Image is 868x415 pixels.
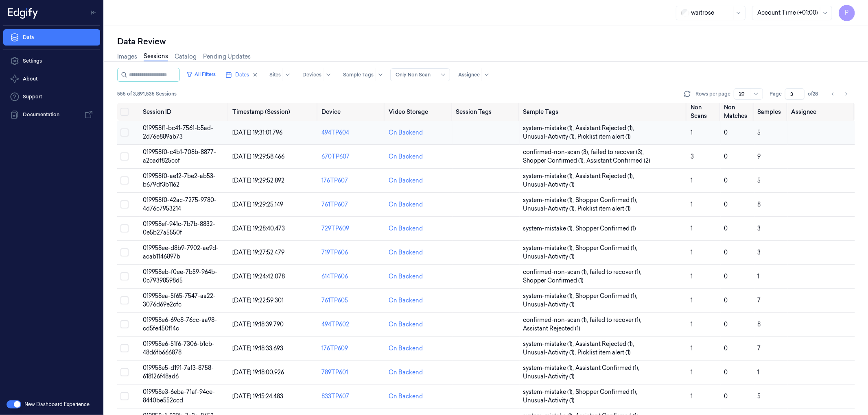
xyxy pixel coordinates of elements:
div: On Backend [389,128,423,137]
span: [DATE] 19:24:42.078 [232,273,285,280]
a: Sessions [144,52,168,61]
span: 0 [724,393,728,400]
span: Picklist item alert (1) [577,348,631,357]
span: 5 [758,393,761,400]
span: 1 [691,201,693,208]
span: 019958f0-ae12-7be2-ab53-b679df3b1162 [143,172,216,188]
span: system-mistake (1) , [523,340,575,348]
div: On Backend [389,176,423,185]
button: Go to previous page [827,88,839,100]
span: 1 [691,393,693,400]
span: Shopper Confirmed (1) , [523,156,586,165]
span: Unusual-Activity (1) , [523,348,577,357]
span: Dates [235,71,249,78]
div: 614TP606 [321,272,382,281]
button: Select row [120,344,129,352]
span: Shopper Confirmed (1) [575,224,636,233]
span: 0 [724,225,728,232]
span: 1 [758,273,760,280]
span: [DATE] 19:28:40.473 [232,225,285,232]
button: Select row [120,392,129,400]
span: system-mistake (1) , [523,292,575,300]
span: confirmed-non-scan (1) , [523,268,590,276]
span: 1 [691,177,693,184]
span: Unusual-Activity (1) [523,252,575,261]
span: failed to recover (1) , [590,268,643,276]
button: Select row [120,296,129,304]
div: 719TP606 [321,248,382,257]
span: Assistant Rejected (1) , [575,340,636,348]
span: of 28 [808,90,821,98]
div: On Backend [389,344,423,353]
span: system-mistake (1) , [523,388,575,396]
div: On Backend [389,152,423,161]
span: Shopper Confirmed (1) , [575,292,639,300]
span: 0 [724,297,728,304]
span: 019958eb-f0ee-7b59-964b-0c79398598d5 [143,268,217,284]
span: system-mistake (1) , [523,364,575,372]
span: 0 [724,369,728,376]
span: 0 [724,321,728,328]
button: Toggle Navigation [87,6,100,19]
th: Timestamp (Session) [229,103,319,121]
span: failed to recover (3) , [591,148,645,156]
span: 5 [758,177,761,184]
span: Shopper Confirmed (1) [523,276,584,285]
span: failed to recover (1) , [590,316,643,324]
button: Dates [222,68,261,81]
span: 1 [758,369,760,376]
th: Session Tags [453,103,520,121]
a: Documentation [3,106,100,123]
span: 019958e3-6eba-71af-94ce-8440be552ccd [143,388,215,404]
span: system-mistake (1) , [523,124,575,133]
div: On Backend [389,392,423,401]
th: Video Storage [385,103,453,121]
span: Unusual-Activity (1) [523,372,575,381]
span: Shopper Confirmed (1) , [575,196,639,204]
span: Page [770,90,782,98]
span: 1 [691,129,693,136]
div: Data Review [117,36,855,47]
button: Select row [120,272,129,280]
th: Samples [754,103,788,121]
span: 3 [758,249,761,256]
div: On Backend [389,224,423,233]
span: Shopper Confirmed (1) , [575,388,639,396]
span: 019958e5-d191-7af3-8758-618126f48ad6 [143,364,214,380]
a: Data [3,29,100,46]
span: 1 [691,345,693,352]
a: Support [3,89,100,105]
span: Picklist item alert (1) [577,133,631,141]
span: 1 [691,225,693,232]
span: 0 [724,201,728,208]
span: [DATE] 19:29:25.149 [232,201,283,208]
span: [DATE] 19:18:33.693 [232,345,283,352]
button: About [3,71,100,87]
button: Select row [120,176,129,185]
a: Catalog [175,52,197,61]
span: 9 [758,153,761,160]
nav: pagination [827,88,852,100]
button: Select row [120,368,129,376]
span: 019958e6-51f6-7306-b1cb-48d6fb666878 [143,340,214,356]
div: On Backend [389,320,423,329]
button: Select row [120,200,129,209]
span: 0 [724,345,728,352]
span: [DATE] 19:27:52.479 [232,249,284,256]
div: 761TP605 [321,296,382,305]
button: Select row [120,248,129,256]
span: 019958f1-bc41-7561-b5ad-2d76e889ab73 [143,124,213,140]
span: 019958f0-42ac-7275-9780-4d76c7953214 [143,196,216,212]
span: Assistant Rejected (1) [523,324,580,333]
span: Assistant Confirmed (2) [586,156,650,165]
span: 019958ee-d8b9-7902-ae9d-acab1146897b [143,244,219,260]
span: 0 [724,249,728,256]
div: On Backend [389,200,423,209]
th: Device [318,103,385,121]
span: Unusual-Activity (1) [523,300,575,309]
span: [DATE] 19:31:01.796 [232,129,282,136]
th: Non Matches [721,103,754,121]
span: system-mistake (1) , [523,244,575,252]
span: 555 of 3,891,535 Sessions [117,90,177,98]
a: Pending Updates [203,52,251,61]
